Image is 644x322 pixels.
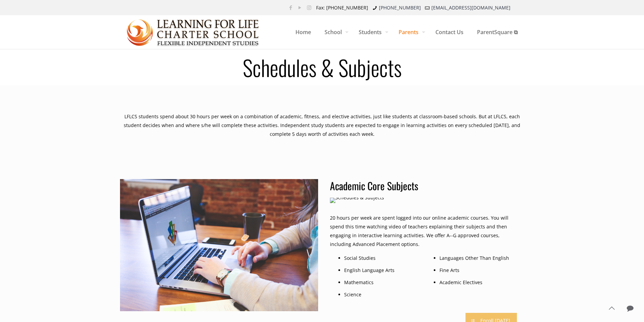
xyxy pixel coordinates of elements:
li: Science [344,290,421,299]
a: School [318,15,352,49]
h3: Academic Core Subjects [330,179,520,193]
a: Facebook icon [287,4,294,11]
img: Schedules & Subjects [120,179,318,311]
a: Back to top icon [604,301,619,315]
img: Schedules & Subjects [330,198,384,203]
a: Parents [392,15,429,49]
span: Parents [392,22,429,42]
span: ParentSquare ⧉ [470,22,524,42]
span: Contact Us [429,22,470,42]
li: English Language Arts [344,266,421,275]
a: ParentSquare ⧉ [470,15,524,49]
li: Languages Other Than English [439,254,516,263]
h1: Schedules & Subjects [116,56,528,78]
a: Students [352,15,392,49]
a: [EMAIL_ADDRESS][DOMAIN_NAME] [431,4,510,11]
i: mail [424,4,431,11]
span: Home [289,22,318,42]
img: Schedules & Subjects [127,16,260,49]
i: phone [372,4,378,11]
a: Instagram icon [306,4,313,11]
a: Contact Us [429,15,470,49]
li: Mathematics [344,278,421,287]
a: Home [289,15,318,49]
div: LFLCS students spend about 30 hours per week on a combination of academic, fitness, and elective ... [120,112,524,139]
li: Academic Electives [439,278,516,287]
span: School [318,22,352,42]
a: Learning for Life Charter School [127,15,260,49]
a: YouTube icon [296,4,304,11]
li: Social Studies [344,254,421,263]
li: Fine Arts [439,266,516,275]
a: [PHONE_NUMBER] [379,4,421,11]
span: Students [352,22,392,42]
p: 20 hours per week are spent logged into our online academic courses. You will spend this time wat... [330,214,520,249]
